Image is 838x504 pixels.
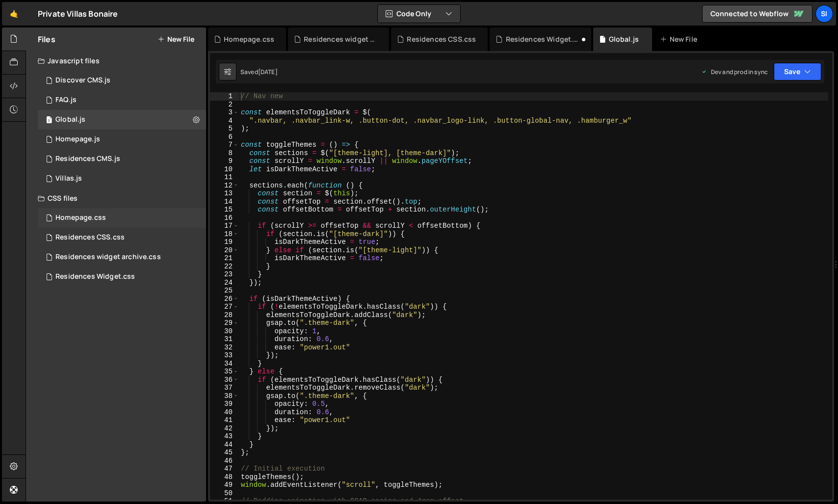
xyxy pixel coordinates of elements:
div: 18 [210,230,239,239]
div: 22 [210,263,239,271]
div: 14396/38400.js [38,169,206,188]
div: 29 [210,319,239,327]
div: 36 [210,376,239,384]
div: 14 [210,198,239,206]
div: 42 [210,424,239,433]
div: 16 [210,214,239,222]
div: 44 [210,441,239,449]
div: 21 [210,254,239,263]
div: Villas.js [55,174,82,183]
div: Residences CSS.css [55,233,125,242]
div: 2 [210,101,239,109]
div: CSS files [26,188,206,208]
div: 40 [210,408,239,417]
div: Homepage.css [224,34,274,44]
div: 31 [210,335,239,344]
div: 30 [210,327,239,336]
div: 12 [210,182,239,190]
div: 11 [210,173,239,182]
div: Homepage.js [55,135,100,144]
div: 32 [210,344,239,352]
div: 23 [210,270,239,279]
div: 14396/38392.js [38,110,206,130]
div: 26 [210,295,239,303]
div: 47 [210,465,239,473]
div: 13 [210,189,239,198]
div: 17 [210,222,239,230]
div: 20 [210,246,239,255]
div: Residences CMS.js [55,155,120,163]
div: Residences CSS.css [407,34,476,44]
div: [DATE] [258,68,278,76]
div: 34 [210,360,239,368]
div: 10 [210,165,239,174]
div: 39 [210,400,239,408]
a: 🤙 [2,2,26,26]
div: 27 [210,303,239,311]
button: Save [774,63,821,80]
h2: Files [38,34,55,45]
div: 1 [210,92,239,101]
div: 14396/39118.js [38,149,206,169]
div: Saved [240,68,278,76]
div: Residences widget archive.css [55,253,161,262]
div: 6 [210,133,239,141]
div: 43 [210,432,239,441]
a: Connected to Webflow [702,5,812,23]
div: 3 [210,108,239,117]
div: 19 [210,238,239,246]
div: 48 [210,473,239,481]
div: 45 [210,449,239,457]
div: 41 [210,416,239,424]
div: Javascript files [26,51,206,71]
div: 14396/39204.js [38,71,206,90]
div: Homepage.css [55,213,106,222]
div: Residences widget archive.css [304,34,377,44]
div: Residences Widget.css [55,272,135,281]
div: 8 [210,149,239,158]
button: Code Only [378,5,460,23]
div: 37 [210,384,239,392]
div: New File [660,34,701,44]
div: 5 [210,125,239,133]
div: 4 [210,117,239,125]
div: 14396/39221.js [38,90,206,110]
div: 35 [210,368,239,376]
div: 14396/46294.css [38,247,206,267]
div: 38 [210,392,239,400]
div: 15 [210,206,239,214]
div: 46 [210,457,239,465]
div: 7 [210,141,239,149]
div: 25 [210,287,239,295]
div: Private Villas Bonaire [38,8,118,20]
a: Si [815,5,833,23]
button: New File [157,35,194,43]
div: 9 [210,157,239,165]
div: Dev and prod in sync [701,68,768,76]
div: Residences Widget.css [506,34,579,44]
div: Discover CMS.js [55,76,110,85]
div: 14396/39307.css [38,267,206,287]
div: 49 [210,481,239,489]
div: Global.js [55,115,85,124]
div: 14396/37041.js [38,130,206,149]
div: 33 [210,351,239,360]
div: FAQ.js [55,96,77,105]
span: 1 [46,117,52,125]
div: Global.js [609,34,639,44]
div: 14396/39120.css [38,228,206,247]
div: 24 [210,279,239,287]
div: 14396/37382.css [38,208,206,228]
div: 28 [210,311,239,319]
div: 50 [210,489,239,498]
